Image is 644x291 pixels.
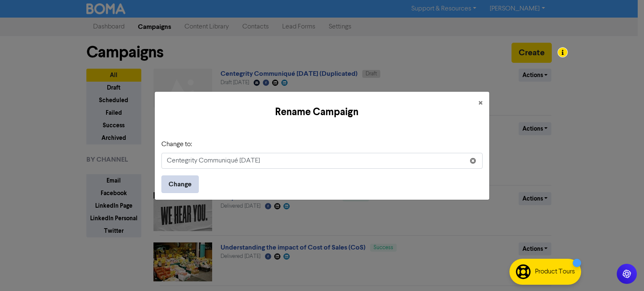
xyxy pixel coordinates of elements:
iframe: Chat Widget [602,251,644,291]
button: Change [161,175,199,193]
h5: Rename Campaign [161,105,472,120]
label: Change to: [161,139,192,149]
button: Close [472,92,489,115]
span: × [478,97,483,110]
